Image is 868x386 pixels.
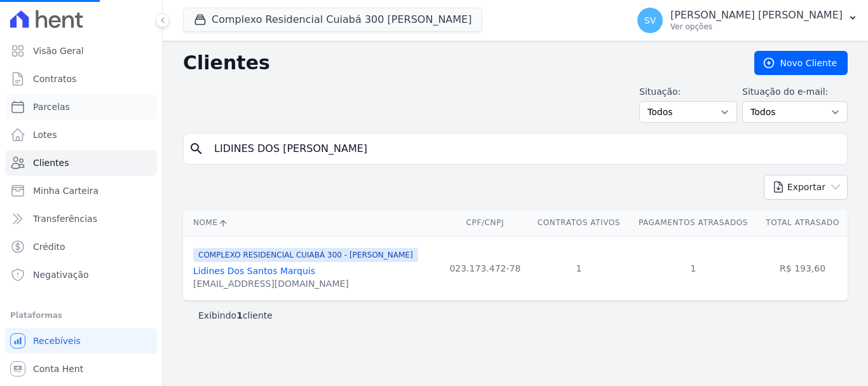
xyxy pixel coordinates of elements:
[5,66,157,92] a: Contratos
[33,362,83,375] span: Conta Hent
[5,178,157,203] a: Minha Carteira
[5,328,157,354] a: Recebíveis
[189,141,204,156] i: search
[5,356,157,382] a: Conta Hent
[183,52,734,74] h2: Clientes
[193,248,418,262] span: COMPLEXO RESIDENCIAL CUIABÁ 300 - [PERSON_NAME]
[193,277,418,290] div: [EMAIL_ADDRESS][DOMAIN_NAME]
[5,38,157,64] a: Visão Geral
[529,210,628,236] th: Contratos Ativos
[183,8,482,32] button: Complexo Residencial Cuiabá 300 [PERSON_NAME]
[670,9,843,22] p: [PERSON_NAME] [PERSON_NAME]
[33,156,69,169] span: Clientes
[207,136,842,162] input: Buscar por nome, CPF ou e-mail
[33,184,98,197] span: Minha Carteira
[33,45,84,57] span: Visão Geral
[757,210,848,236] th: Total Atrasado
[442,236,529,300] td: 023.173.472-78
[757,236,848,300] td: R$ 193,60
[629,236,758,300] td: 1
[644,16,656,25] span: SV
[33,100,70,113] span: Parcelas
[5,94,157,120] a: Parcelas
[33,334,81,347] span: Recebíveis
[33,212,97,225] span: Transferências
[5,122,157,148] a: Lotes
[5,206,157,231] a: Transferências
[33,268,89,281] span: Negativação
[627,3,868,38] button: SV [PERSON_NAME] [PERSON_NAME] Ver opções
[33,72,76,85] span: Contratos
[764,175,848,200] button: Exportar
[754,51,848,75] a: Novo Cliente
[529,236,628,300] td: 1
[5,262,157,287] a: Negativação
[5,150,157,176] a: Clientes
[33,240,65,253] span: Crédito
[5,234,157,259] a: Crédito
[639,85,737,99] label: Situação:
[236,310,243,321] b: 1
[33,128,57,141] span: Lotes
[183,210,442,236] th: Nome
[670,22,843,32] p: Ver opções
[10,308,152,323] div: Plataformas
[193,266,315,276] a: Lidines Dos Santos Marquis
[442,210,529,236] th: CPF/CNPJ
[629,210,758,236] th: Pagamentos Atrasados
[742,85,848,99] label: Situação do e-mail:
[198,309,273,322] p: Exibindo cliente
